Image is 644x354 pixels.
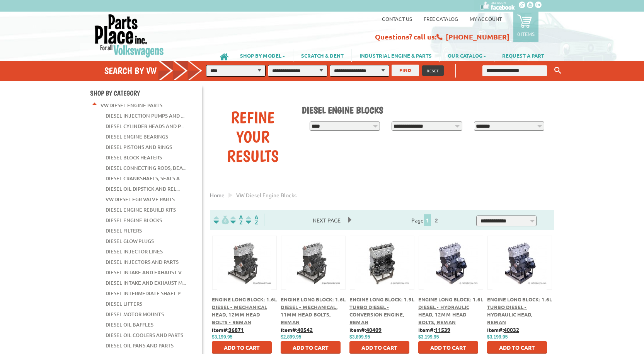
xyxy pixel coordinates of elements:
button: Add to Cart [418,341,478,354]
img: Sort by Sales Rank [244,215,260,224]
button: Add to Cart [281,341,341,354]
u: 11539 [435,326,450,333]
a: 2 [433,217,440,224]
h4: Shop By Category [90,89,202,97]
a: Diesel Oil Pans and Parts [106,340,174,351]
a: Contact us [382,15,412,22]
a: Diesel Intake and Exhaust V... [106,267,185,277]
b: item#: [281,326,313,333]
a: 0 items [513,12,538,42]
button: Add to Cart [487,341,547,354]
a: Diesel Oil Coolers and Parts [106,330,183,340]
button: Keyword Search [552,64,564,77]
a: Diesel Engine Blocks [106,215,162,225]
button: Add to Cart [349,341,409,354]
a: Diesel Crankshafts, Seals a... [106,173,183,183]
span: $2,899.95 [281,334,301,340]
a: Diesel Cylinder Heads and P... [106,121,184,131]
button: FIND [392,65,419,76]
a: Diesel Intake and Exhaust M... [106,278,186,288]
h4: Search by VW [104,65,210,76]
span: Add to Cart [430,344,466,351]
u: 36871 [228,326,244,333]
u: 40409 [366,326,382,333]
a: Diesel Injector Lines [106,246,163,257]
span: Add to Cart [361,344,397,351]
span: Add to Cart [499,344,535,351]
a: My Account [470,15,502,22]
span: VW diesel engine blocks [236,192,296,198]
a: Next Page [305,217,348,224]
a: Diesel Lifters [106,299,142,309]
span: $3,199.95 [487,334,508,340]
a: Engine Long Block: 1.6L Turbo Diesel - Hydraulic Head, Reman [487,296,552,325]
h1: Diesel Engine Blocks [302,104,549,116]
a: Free Catalog [424,15,458,22]
a: Diesel Pistons and Rings [106,142,172,152]
a: Engine Long Block: 1.9L Turbo Diesel - Conversion Engine, Reman [349,296,414,325]
a: VW Diesel EGR Valve Parts [106,194,175,204]
a: Diesel Engine Bearings [106,132,168,142]
span: Add to Cart [293,344,329,351]
a: Diesel Connecting Rods, Bea... [106,163,186,173]
a: OUR CATALOG [440,49,494,62]
a: Diesel Oil Dipstick and Rel... [106,184,180,194]
b: item#: [349,326,382,333]
u: 40542 [297,326,313,333]
span: Next Page [305,214,348,226]
img: filterpricelow.svg [213,215,229,224]
span: RESET [427,68,439,74]
img: Sort by Headline [229,215,244,224]
b: item#: [418,326,450,333]
a: INDUSTRIAL ENGINE & PARTS [352,49,440,62]
a: Diesel Glow Plugs [106,236,154,246]
a: Diesel Intermediate Shaft P... [106,288,184,298]
a: Diesel Block Heaters [106,152,162,162]
a: SCRATCH & DENT [293,49,351,62]
span: $3,899.95 [349,334,370,340]
a: VW Diesel Engine Parts [101,100,162,110]
a: Diesel Injection Pumps and ... [106,111,184,121]
a: Diesel Engine Rebuild Kits [106,205,176,215]
img: Parts Place Inc! [94,14,165,58]
a: Engine Long Block: 1.6L Diesel - Hydraulic Head, 12mm Head Bolts, Reman [418,296,483,325]
b: item#: [212,326,244,333]
a: SHOP BY MODEL [232,49,293,62]
span: Add to Cart [224,344,260,351]
span: 1 [424,214,431,226]
span: $3,199.95 [212,334,232,340]
u: 40032 [504,326,519,333]
div: Refine Your Results [216,108,290,166]
button: RESET [422,65,444,76]
a: Diesel Oil Baffles [106,320,153,330]
span: $3,199.95 [418,334,439,340]
a: Diesel Motor Mounts [106,309,164,319]
a: Engine Long Block: 1.6L Diesel - Mechanical Head, 12mm Head Bolts - Reman [212,296,277,325]
a: Engine Long Block: 1.6L Diesel - Mechanical, 11mm Head Bolts, Reman [281,296,346,325]
b: item#: [487,326,519,333]
button: Add to Cart [212,341,272,354]
a: Diesel Filters [106,226,142,236]
a: Diesel Injectors and Parts [106,257,179,267]
p: 0 items [517,31,535,37]
div: Page [389,214,463,226]
a: Home [210,192,225,198]
a: REQUEST A PART [494,49,552,62]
